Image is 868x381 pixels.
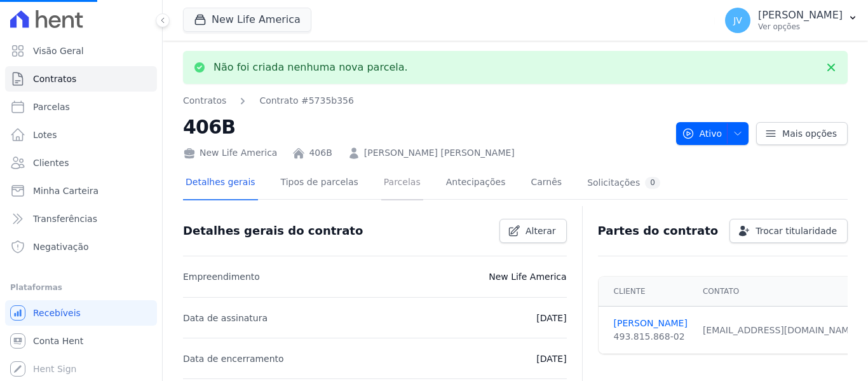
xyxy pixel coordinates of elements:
[526,225,556,237] span: Alterar
[528,167,564,200] a: Carnês
[183,167,258,200] a: Detalhes gerais
[33,184,98,197] span: Minha Carteira
[183,113,666,141] h2: 406B
[33,240,89,253] span: Negativação
[183,310,268,326] p: Data de assinatura
[33,73,76,85] span: Contratos
[676,122,749,145] button: Ativo
[5,206,157,232] a: Transferências
[5,38,157,64] a: Visão Geral
[729,219,848,243] a: Trocar titularidade
[5,328,157,354] a: Conta Hent
[715,3,868,38] button: JV [PERSON_NAME] Ver opções
[733,16,742,25] span: JV
[614,330,688,343] div: 493.815.868-02
[183,146,277,160] div: New Life America
[5,94,157,120] a: Parcelas
[5,66,157,92] a: Contratos
[278,167,361,200] a: Tipos de parcelas
[183,269,260,284] p: Empreendimento
[183,94,666,107] nav: Breadcrumb
[364,146,515,160] a: [PERSON_NAME] [PERSON_NAME]
[33,128,57,141] span: Lotes
[5,300,157,326] a: Recebíveis
[599,277,695,307] th: Cliente
[5,178,157,204] a: Minha Carteira
[214,61,408,74] p: Não foi criada nenhuma nova parcela.
[33,212,97,225] span: Transferências
[33,156,69,169] span: Clientes
[33,335,83,347] span: Conta Hent
[758,22,843,32] p: Ver opções
[758,9,843,22] p: [PERSON_NAME]
[444,167,508,200] a: Antecipações
[309,146,332,160] a: 406B
[183,94,226,107] a: Contratos
[10,280,152,295] div: Plataformas
[682,122,722,145] span: Ativo
[782,127,837,140] span: Mais opções
[756,225,837,237] span: Trocar titularidade
[5,234,157,260] a: Negativação
[587,177,660,189] div: Solicitações
[536,310,566,326] p: [DATE]
[183,223,363,239] h3: Detalhes gerais do contrato
[536,351,566,366] p: [DATE]
[183,8,311,32] button: New Life America
[499,219,567,243] a: Alterar
[5,150,157,176] a: Clientes
[489,269,566,284] p: New Life America
[756,122,848,145] a: Mais opções
[183,94,354,107] nav: Breadcrumb
[33,45,84,57] span: Visão Geral
[33,100,70,113] span: Parcelas
[259,94,354,107] a: Contrato #5735b356
[33,307,81,319] span: Recebíveis
[645,177,660,189] div: 0
[5,122,157,148] a: Lotes
[614,317,688,330] a: [PERSON_NAME]
[381,167,423,200] a: Parcelas
[598,223,719,239] h3: Partes do contrato
[183,351,284,366] p: Data de encerramento
[585,167,663,200] a: Solicitações0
